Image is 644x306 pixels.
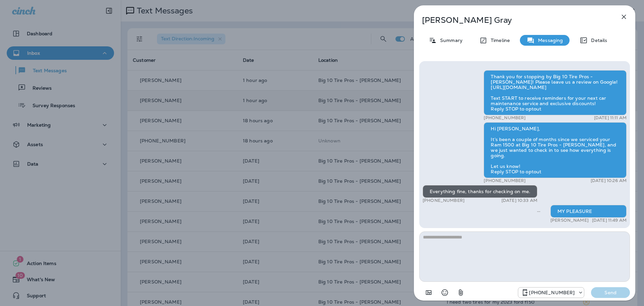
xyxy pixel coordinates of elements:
p: [PHONE_NUMBER] [484,178,526,183]
div: MY PLEASURE [550,205,627,218]
p: Details [588,38,607,43]
p: [DATE] 11:49 AM [592,218,627,223]
div: Hi [PERSON_NAME], It’s been a couple of months since we serviced your Ram 1500 at Big 10 Tire Pro... [484,122,627,178]
span: Sent [537,208,540,214]
div: +1 (601) 808-4206 [518,289,584,297]
p: [PERSON_NAME] Gray [422,15,605,25]
div: Everything fine, thanks for checking on me. [423,185,537,198]
p: [PERSON_NAME] [550,218,589,223]
button: Select an emoji [438,286,451,299]
p: [PHONE_NUMBER] [484,115,526,121]
p: Timeline [487,38,510,43]
p: [DATE] 11:11 AM [594,115,627,121]
p: Summary [437,38,463,43]
p: Messaging [535,38,563,43]
p: [DATE] 10:26 AM [591,178,627,183]
div: Thank you for stopping by Big 10 Tire Pros - [PERSON_NAME]! Please leave us a review on Google! [... [484,70,627,115]
p: [PHONE_NUMBER] [529,290,575,295]
p: [PHONE_NUMBER] [423,198,465,203]
p: [DATE] 10:33 AM [501,198,537,203]
button: Add in a premade template [422,286,435,299]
